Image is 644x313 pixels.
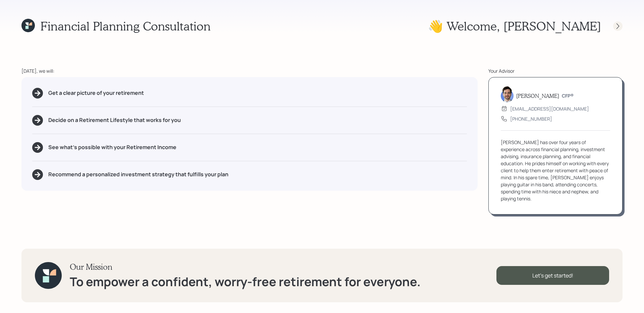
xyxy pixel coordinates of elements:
[21,67,478,74] div: [DATE], we will:
[510,115,552,122] div: [PHONE_NUMBER]
[501,139,610,202] div: [PERSON_NAME] has over four years of experience across financial planning, investment advising, i...
[428,19,601,33] h1: 👋 Welcome , [PERSON_NAME]
[70,274,421,289] h1: To empower a confident, worry-free retirement for everyone.
[48,117,181,123] h5: Decide on a Retirement Lifestyle that works for you
[510,105,589,112] div: [EMAIL_ADDRESS][DOMAIN_NAME]
[48,171,228,178] h5: Recommend a personalized investment strategy that fulfills your plan
[488,67,623,74] div: Your Advisor
[48,144,176,150] h5: See what's possible with your Retirement Income
[70,262,421,272] h3: Our Mission
[516,92,559,99] h5: [PERSON_NAME]
[496,266,609,285] div: Let's get started!
[562,93,574,99] h6: CFP®
[40,19,211,33] h1: Financial Planning Consultation
[48,90,144,96] h5: Get a clear picture of your retirement
[501,86,514,102] img: jonah-coleman-headshot.png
